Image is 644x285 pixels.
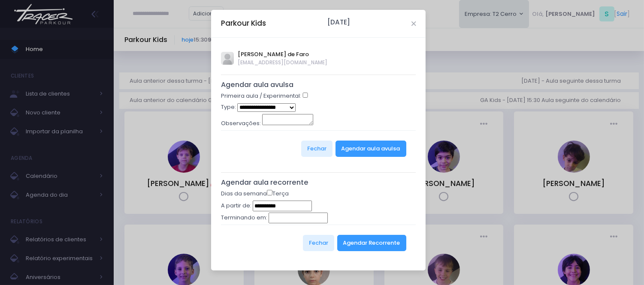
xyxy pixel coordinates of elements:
[303,235,334,251] button: Fechar
[221,119,261,128] label: Observações:
[221,92,301,100] label: Primeira aula / Experimental:
[221,18,266,29] h5: Parkour Kids
[301,141,333,157] button: Fechar
[221,201,251,210] label: A partir de:
[238,59,328,66] span: [EMAIL_ADDRESS][DOMAIN_NAME]
[221,81,416,89] h5: Agendar aula avulsa
[221,103,236,111] label: Type:
[336,141,406,157] button: Agendar aula avulsa
[238,50,328,59] span: [PERSON_NAME] de Faro
[267,190,272,195] input: Terça
[337,235,406,251] button: Agendar Recorrente
[327,18,350,26] h6: [DATE]
[267,189,289,198] label: Terça
[221,189,416,261] form: Dias da semana
[221,213,267,222] label: Terminando em:
[411,21,416,26] button: Close
[221,178,416,187] h5: Agendar aula recorrente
